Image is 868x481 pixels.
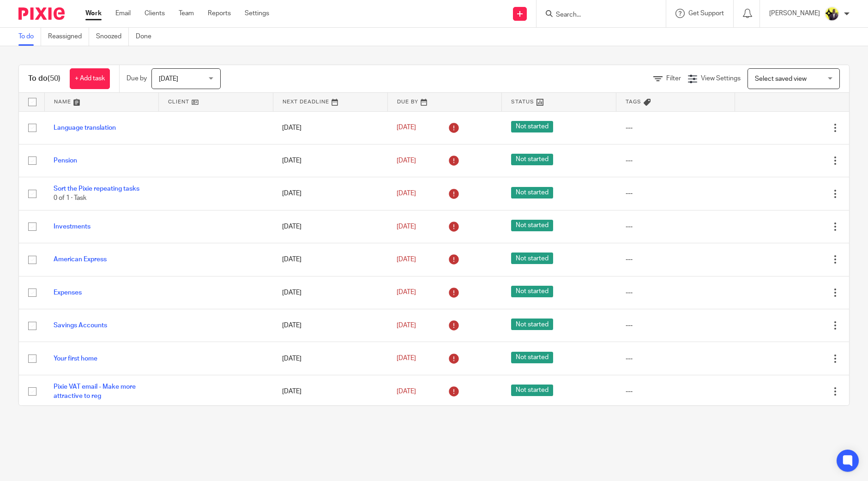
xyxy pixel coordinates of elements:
[54,223,90,230] a: Investments
[273,111,387,144] td: [DATE]
[397,388,416,395] span: [DATE]
[273,276,387,309] td: [DATE]
[54,186,139,192] a: Sort the Pixie repeating tasks
[397,355,416,361] span: [DATE]
[273,177,387,210] td: [DATE]
[54,195,86,202] span: 0 of 1 · Task
[626,387,726,396] div: ---
[70,68,110,89] a: + Add task
[273,375,387,408] td: [DATE]
[511,187,553,198] span: Not started
[511,385,553,396] span: Not started
[54,384,136,399] a: Pixie VAT email - Make more attractive to reg
[48,28,89,46] a: Reassigned
[626,354,726,363] div: ---
[28,74,60,84] h1: To do
[755,76,807,82] span: Select saved view
[136,28,158,46] a: Done
[273,210,387,243] td: [DATE]
[115,9,131,18] a: Email
[511,352,553,363] span: Not started
[626,99,641,104] span: Tags
[555,11,638,19] input: Search
[511,319,553,330] span: Not started
[701,75,741,82] span: View Settings
[397,223,416,230] span: [DATE]
[208,9,231,18] a: Reports
[273,144,387,177] td: [DATE]
[825,6,839,21] img: Yemi-Starbridge.jpg
[54,125,116,131] a: Language translation
[511,253,553,264] span: Not started
[54,256,107,263] a: American Express
[511,154,553,165] span: Not started
[626,189,726,198] div: ---
[54,289,82,296] a: Expenses
[273,243,387,276] td: [DATE]
[626,156,726,165] div: ---
[54,157,77,164] a: Pension
[96,28,129,46] a: Snoozed
[54,322,107,329] a: Savings Accounts
[18,7,65,20] img: Pixie
[626,255,726,264] div: ---
[511,121,553,132] span: Not started
[626,123,726,132] div: ---
[626,222,726,231] div: ---
[397,157,416,164] span: [DATE]
[397,256,416,263] span: [DATE]
[511,220,553,231] span: Not started
[54,355,97,362] a: Your first home
[666,75,681,82] span: Filter
[273,309,387,342] td: [DATE]
[48,75,60,82] span: (50)
[145,9,165,18] a: Clients
[688,10,724,17] span: Get Support
[127,74,147,83] p: Due by
[511,286,553,297] span: Not started
[18,28,41,46] a: To do
[159,76,178,82] span: [DATE]
[397,322,416,329] span: [DATE]
[769,9,820,18] p: [PERSON_NAME]
[85,9,102,18] a: Work
[179,9,194,18] a: Team
[245,9,269,18] a: Settings
[626,321,726,330] div: ---
[397,289,416,296] span: [DATE]
[273,342,387,375] td: [DATE]
[397,125,416,131] span: [DATE]
[626,288,726,297] div: ---
[397,190,416,197] span: [DATE]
